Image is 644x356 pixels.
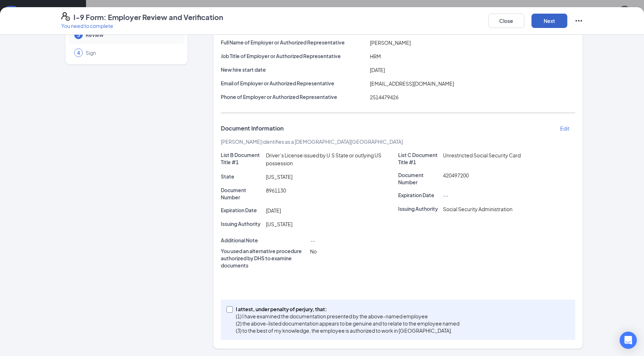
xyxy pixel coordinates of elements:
span: [PERSON_NAME] [370,39,411,46]
p: Document Number [398,171,440,186]
span: 8961130 [266,187,286,194]
p: Issuing Authority [221,220,263,227]
span: [DATE] [266,207,281,214]
p: Edit [560,125,569,132]
h4: I-9 Form: Employer Review and Verification [73,12,223,22]
span: Unrestricted Social Security Card [443,152,521,158]
p: Full Name of Employer or Authorized Representative [221,39,367,46]
p: State [221,173,263,180]
span: 2514479426 [370,94,399,100]
p: (3) to the best of my knowledge, the employee is authorized to work in [GEOGRAPHIC_DATA]. [236,327,459,334]
p: You need to complete [61,22,223,29]
span: Driver’s License issued by U.S State or outlying US possession [266,152,381,166]
p: Phone of Employer or Authorized Representative [221,93,367,100]
span: -- [443,192,448,199]
p: Email of Employer or Authorized Representative [221,80,367,87]
span: HRM [370,53,381,60]
p: (2) the above-listed documentation appears to be genuine and to relate to the employee named [236,320,459,327]
div: Open Intercom Messenger [620,332,637,349]
span: [PERSON_NAME] identifies as a [DEMOGRAPHIC_DATA][GEOGRAPHIC_DATA] [221,138,403,145]
span: 4 [77,49,80,56]
span: [EMAIL_ADDRESS][DOMAIN_NAME] [370,80,454,87]
p: List C Document Title #1 [398,151,440,166]
p: Expiration Date [398,191,440,199]
svg: Ellipses [574,16,583,25]
span: [US_STATE] [266,221,292,227]
p: Job Title of Employer or Authorized Representative [221,52,367,60]
span: [DATE] [370,67,385,73]
span: -- [310,237,315,244]
span: Sign [86,49,177,56]
span: Document Information [221,125,283,132]
span: [US_STATE] [266,174,292,180]
p: List B Document Title #1 [221,151,263,166]
span: 3 [77,31,80,38]
span: Review [86,31,177,38]
p: I attest, under penalty of perjury, that: [236,305,459,313]
button: Close [488,14,524,28]
p: Additional Note [221,237,307,244]
p: Issuing Authority [398,205,440,212]
p: Document Number [221,186,263,201]
button: Next [531,14,567,28]
p: New hire start date [221,66,367,73]
span: No [310,248,317,255]
span: 420497200 [443,172,469,179]
span: Social Security Administration [443,206,512,212]
p: (1) I have examined the documentation presented by the above-named employee [236,313,459,320]
p: You used an alternative procedure authorized by DHS to examine documents [221,247,307,269]
p: Expiration Date [221,207,263,214]
svg: FormI9EVerifyIcon [61,12,70,21]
